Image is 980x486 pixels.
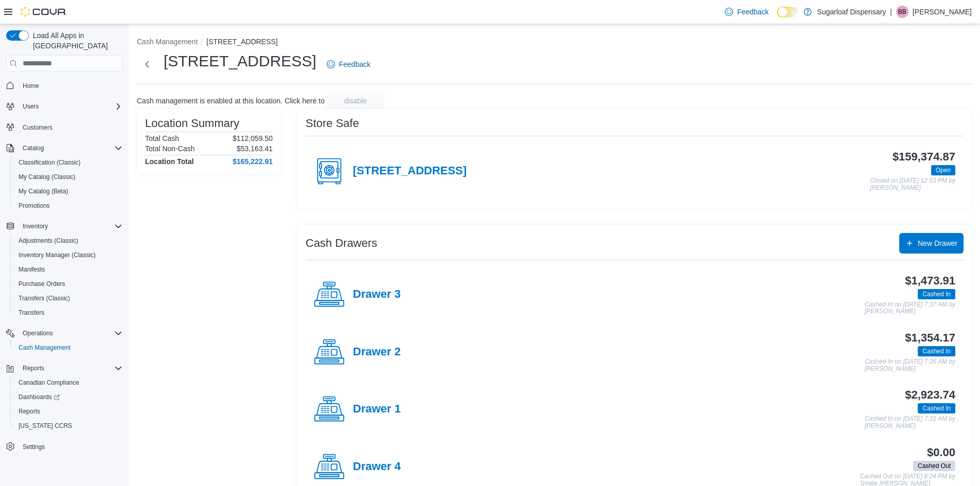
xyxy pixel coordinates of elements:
span: Classification (Classic) [19,158,81,167]
span: Canadian Compliance [14,376,122,389]
a: Reports [14,405,44,418]
button: [STREET_ADDRESS] [206,38,277,46]
span: Reports [23,364,44,372]
a: Home [19,80,43,92]
h3: $2,923.74 [905,389,955,401]
span: Cashed Out [913,461,955,471]
h6: Total Cash [145,134,179,142]
span: Customers [23,123,52,132]
span: Manifests [14,263,122,276]
button: Adjustments (Classic) [10,233,127,248]
span: Home [19,79,122,92]
p: [PERSON_NAME] [913,6,972,18]
h4: Drawer 3 [353,288,401,301]
span: Washington CCRS [14,420,122,432]
p: $112,059.50 [233,134,273,142]
button: Cash Management [137,38,198,46]
h4: $165,222.91 [233,157,273,166]
span: Settings [23,443,45,451]
span: My Catalog (Beta) [19,187,68,195]
span: Transfers [19,309,44,317]
a: Dashboards [14,391,64,403]
a: Transfers (Classic) [14,292,74,304]
span: New Drawer [918,238,957,248]
a: Transfers [14,307,48,319]
span: Catalog [19,142,122,154]
button: Transfers [10,305,127,320]
a: Adjustments (Classic) [14,235,82,247]
button: Next [137,54,157,75]
button: Manifests [10,262,127,277]
h3: Store Safe [306,117,359,130]
button: Reports [2,361,127,375]
button: Canadian Compliance [10,375,127,390]
h3: $1,473.91 [905,275,955,287]
span: Operations [23,329,53,337]
span: Catalog [23,144,44,152]
h4: [STREET_ADDRESS] [353,165,467,178]
span: My Catalog (Beta) [14,185,122,197]
button: Inventory [19,220,52,232]
span: Feedback [737,7,769,17]
h4: Drawer 2 [353,346,401,359]
span: Inventory Manager (Classic) [14,249,122,261]
a: Settings [19,441,49,453]
a: Feedback [323,54,375,75]
span: Cashed In [918,346,955,356]
span: Open [936,166,951,175]
span: Customers [19,121,122,134]
a: My Catalog (Classic) [14,171,80,183]
button: My Catalog (Beta) [10,184,127,199]
p: Closed on [DATE] 12:53 PM by [PERSON_NAME] [870,177,955,191]
button: Promotions [10,199,127,213]
button: Cash Management [10,340,127,355]
span: Reports [19,407,40,416]
a: Purchase Orders [14,278,69,290]
button: Inventory Manager (Classic) [10,248,127,262]
span: Open [931,165,955,175]
span: disable [344,96,367,106]
button: Catalog [2,141,127,155]
h1: [STREET_ADDRESS] [164,51,316,71]
p: Cash management is enabled at this location. Click here to [137,97,325,105]
a: Feedback [721,2,773,22]
button: disable [327,93,384,109]
button: Users [19,100,43,113]
span: Cashed Out [918,461,951,471]
nav: An example of EuiBreadcrumbs [137,37,972,49]
span: Cashed In [918,289,955,299]
span: Classification (Classic) [14,156,122,169]
span: Manifests [19,265,45,274]
span: Cashed In [922,347,951,356]
span: My Catalog (Classic) [14,171,122,183]
span: Adjustments (Classic) [19,237,78,245]
span: Home [23,82,39,90]
span: Operations [19,327,122,339]
h4: Location Total [145,157,194,166]
button: Customers [2,120,127,135]
span: Settings [19,440,122,453]
button: Reports [19,362,48,374]
span: [US_STATE] CCRS [19,422,72,430]
button: Catalog [19,142,48,154]
span: Purchase Orders [14,278,122,290]
span: Users [23,102,39,111]
h3: Cash Drawers [306,237,377,249]
h3: $1,354.17 [905,332,955,344]
span: Load All Apps in [GEOGRAPHIC_DATA] [29,30,122,51]
span: Users [19,100,122,113]
a: Dashboards [10,390,127,404]
a: Classification (Classic) [14,156,85,169]
button: Users [2,99,127,114]
span: Inventory [23,222,48,230]
span: Feedback [339,59,370,69]
button: Transfers (Classic) [10,291,127,305]
span: Cashed In [918,403,955,413]
span: Purchase Orders [19,280,65,288]
a: Promotions [14,200,54,212]
button: Inventory [2,219,127,233]
a: Cash Management [14,341,75,354]
span: Transfers (Classic) [14,292,122,304]
span: Adjustments (Classic) [14,235,122,247]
